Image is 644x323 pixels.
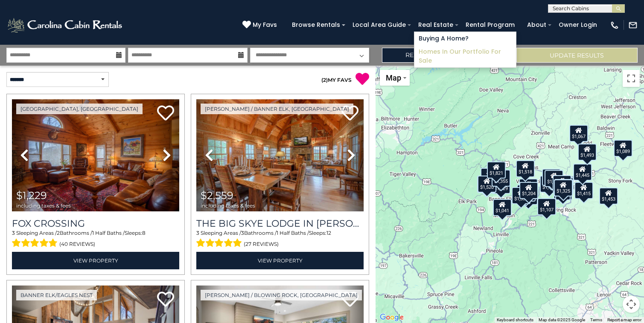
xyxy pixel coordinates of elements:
[516,48,638,63] button: Update Results
[196,252,364,269] a: View Property
[16,290,97,300] a: Banner Elk/Eagles Nest
[542,169,561,186] div: $1,301
[201,290,362,300] a: [PERSON_NAME] / Blowing Rock, [GEOGRAPHIC_DATA]
[607,317,641,322] a: Report a map error
[288,18,344,32] a: Browse Rentals
[382,48,503,63] a: Refine Search Filters
[623,70,640,87] button: Toggle fullscreen view
[196,218,364,229] a: The Big Skye Lodge in [PERSON_NAME][GEOGRAPHIC_DATA]
[380,70,410,86] button: Change map style
[386,73,401,82] span: Map
[242,20,279,30] a: My Favs
[414,32,516,45] a: Buying A Home?
[539,317,585,322] span: Map data ©2025 Google
[201,203,255,208] span: including taxes & fees
[12,99,179,211] img: thumbnail_163260025.jpeg
[461,18,519,32] a: Rental Program
[378,312,406,323] img: Google
[12,229,179,250] div: Sleeping Areas / Bathrooms / Sleeps:
[12,252,179,269] a: View Property
[196,99,364,211] img: thumbnail_163274015.jpeg
[492,199,511,216] div: $1,041
[523,18,551,32] a: About
[537,198,556,215] div: $1,107
[512,187,530,204] div: $1,532
[12,230,15,236] span: 3
[554,179,573,196] div: $1,325
[57,230,60,236] span: 2
[590,317,602,322] a: Terms (opens in new tab)
[157,104,174,123] a: Add to favorites
[623,296,640,313] button: Map camera controls
[201,104,353,114] a: [PERSON_NAME] / Banner Elk, [GEOGRAPHIC_DATA]
[244,239,279,250] span: (27 reviews)
[253,20,277,29] span: My Favs
[487,161,505,179] div: $1,821
[59,239,95,250] span: (40 reviews)
[348,18,410,32] a: Local Area Guide
[553,175,571,192] div: $1,171
[326,230,331,236] span: 12
[321,77,328,83] span: ( )
[628,20,638,30] img: mail-regular-white.png
[414,18,458,32] a: Real Estate
[516,160,534,177] div: $1,518
[519,182,538,199] div: $1,204
[578,144,597,161] div: $1,493
[554,18,601,32] a: Owner Login
[414,45,516,67] a: Homes in Our Portfolio For Sale
[196,229,364,250] div: Sleeping Areas / Bathrooms / Sleeps:
[92,230,125,236] span: 1 Half Baths /
[12,218,179,229] a: Fox Crossing
[497,317,533,323] button: Keyboard shortcuts
[477,176,495,193] div: $1,783
[196,218,364,229] h3: The Big Skye Lodge in Valle Crucis
[519,179,538,196] div: $2,559
[196,230,199,236] span: 3
[201,189,233,202] span: $2,559
[574,182,593,199] div: $1,415
[321,77,352,83] a: (2)MY FAVS
[241,230,244,236] span: 3
[544,170,563,187] div: $1,302
[323,77,326,83] span: 2
[142,230,146,236] span: 8
[554,177,573,194] div: $1,286
[492,170,510,187] div: $1,355
[277,230,309,236] span: 1 Half Baths /
[6,17,125,34] img: White-1-2.png
[157,291,174,309] a: Add to favorites
[610,20,619,30] img: phone-regular-white.png
[540,176,559,193] div: $1,193
[599,187,618,205] div: $1,453
[378,312,406,323] a: Open this area in Google Maps (opens a new window)
[16,203,71,208] span: including taxes & fees
[569,125,588,142] div: $1,067
[16,189,47,202] span: $1,229
[573,164,592,181] div: $1,445
[16,104,143,114] a: [GEOGRAPHIC_DATA], [GEOGRAPHIC_DATA]
[477,176,496,193] div: $1,520
[613,140,632,157] div: $1,089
